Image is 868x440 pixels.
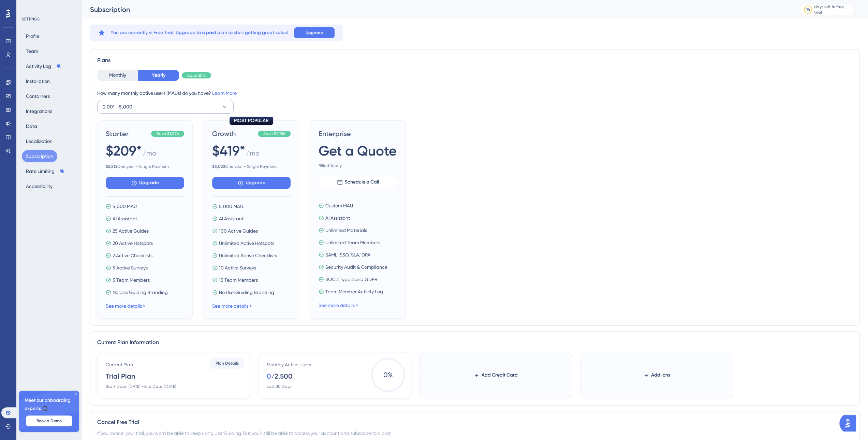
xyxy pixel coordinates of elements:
span: Custom MAU [325,202,353,210]
div: Cancel Free Trial [97,418,853,426]
div: Monthly Active Users [267,361,311,369]
span: You are currently in Free Trial. Upgrade to a paid plan to start getting great value! [111,29,289,37]
span: Unlimited Active Checklists [219,251,277,260]
span: AI Assistant [113,215,137,223]
a: See more details > [319,303,358,308]
button: Upgrade [106,177,184,189]
div: Trial Plan [106,371,135,381]
span: 5,000 MAU [113,202,137,210]
div: 0 [267,371,271,381]
span: Plan Details [216,361,239,366]
span: $209* [106,141,142,160]
button: 2,001 - 5,000 [97,100,234,114]
button: Add Credit Card [463,369,529,381]
span: Upgrade [246,179,265,187]
span: Upgrade [139,179,159,187]
span: Save $2,156 [263,131,285,136]
button: Schedule a Call [319,176,397,188]
button: Upgrade [212,177,291,189]
div: Plans [97,56,853,64]
span: SAML, SSO, SLA, DPA [325,251,370,259]
span: Save 30% [187,73,206,78]
button: Team [22,45,42,57]
div: days left in free trial [814,4,852,15]
button: Integrations [22,105,56,117]
button: Data [22,120,41,132]
button: Containers [22,90,54,102]
button: Yearly [138,70,179,81]
span: One year - Single Payment [106,164,184,169]
span: Unlimited Team Members [325,238,380,247]
div: Last 30 Days [267,384,291,389]
span: Team Member Activity Log [325,288,383,296]
span: Meet our onboarding experts 🎧 [25,396,74,413]
a: See more details > [106,303,145,309]
div: Current Plan Information [97,338,853,347]
div: Current Plan [106,361,133,369]
span: 2 Active Checklists [113,251,152,260]
span: Growth [212,129,255,138]
span: / mo [143,148,156,161]
span: Add Credit Card [482,371,518,379]
button: Installation [22,75,54,87]
span: 100 Active Guides [219,227,258,235]
span: 15 Team Members [219,276,258,284]
div: SETTINGS [22,16,77,22]
span: No UserGuiding Branding [113,288,168,296]
div: How many monthly active users (MAUs) do you have? [97,89,853,97]
span: Unlimited Materials [325,226,367,234]
span: Upgrade [306,30,323,35]
b: $ 5,032 [212,164,225,169]
span: Unlimited Active Hotspots [219,239,274,247]
div: 14 [806,7,810,12]
span: AI Assistant [325,214,350,222]
span: 25 Active Guides [113,227,149,235]
button: Book a Demo [26,415,72,426]
span: Add-ons [651,371,670,379]
button: Rate Limiting [22,165,69,177]
button: Accessibility [22,180,57,192]
button: Subscription [22,150,57,162]
button: Monthly [97,70,138,81]
span: 2,001 - 5,000 [103,103,132,111]
button: Upgrade [294,27,335,38]
iframe: UserGuiding AI Assistant Launcher [839,413,860,434]
div: / 2,500 [271,371,293,381]
span: 10 Active Surveys [219,264,256,272]
div: Subscription [90,5,783,14]
span: $419* [212,141,245,160]
span: Book a Demo [36,418,62,424]
a: See more details > [212,303,252,309]
button: Profile [22,30,43,42]
span: No UserGuiding Branding [219,288,274,296]
span: 0 % [371,358,405,392]
a: Learn More [212,90,237,96]
button: Plan Details [210,358,244,369]
span: Enterprise [319,129,397,138]
span: Schedule a Call [345,178,379,186]
span: 5 Team Members [113,276,150,284]
div: If you cancel your trial, you won't be able to keep using UserGuiding. But you'll still be able t... [97,429,853,437]
span: Get a Quote [319,141,397,160]
span: SOC 2 Type 2 and GDPR [325,275,378,283]
b: $ 2,512 [106,164,117,169]
span: 20 Active Hotspots [113,239,153,247]
span: Security Audit & Compliance [325,263,387,271]
span: One year - Single Payment [212,164,291,169]
span: Save $1,076 [157,131,179,136]
span: Billed Yearly [319,163,397,168]
span: AI Assistant [219,215,244,223]
button: Localization [22,135,57,147]
button: Activity Log [22,60,65,72]
span: Starter [106,129,148,138]
div: MOST POPULAR [230,117,273,125]
span: 5 Active Surveys [113,264,148,272]
span: 5,000 MAU [219,202,243,210]
button: Add-ons [632,369,681,381]
div: Start Date: [DATE] - End Date: [DATE] [106,384,176,389]
span: / mo [246,148,260,161]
